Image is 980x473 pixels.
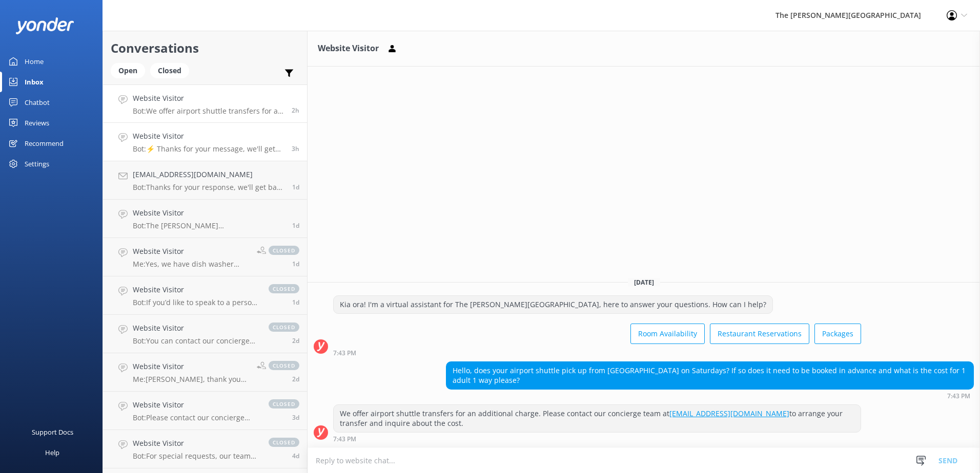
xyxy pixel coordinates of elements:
[133,93,284,104] h4: Website Visitor
[133,451,258,461] p: Bot: For special requests, our team would love to help create a memorable experience. Please cont...
[133,144,284,154] p: Bot: ⚡ Thanks for your message, we'll get back to you as soon as we can. You're also welcome to k...
[103,392,307,430] a: Website VisitorBot:Please contact our concierge team to arrange airport shuttle transfers. You ca...
[292,106,299,115] span: Sep 29 2025 07:43pm (UTC +13:00) Pacific/Auckland
[133,169,284,180] h4: [EMAIL_ADDRESS][DOMAIN_NAME]
[15,17,74,34] img: yonder-white-logo.png
[25,113,49,133] div: Reviews
[292,260,299,268] span: Sep 28 2025 07:35am (UTC +13:00) Pacific/Auckland
[446,362,973,389] div: Hello, does your airport shuttle pick up from [GEOGRAPHIC_DATA] on Saturdays? If so does it need ...
[25,133,64,154] div: Recommend
[630,324,705,344] button: Room Availability
[25,51,44,72] div: Home
[334,405,861,432] div: We offer airport shuttle transfers for an additional charge. Please contact our concierge team at...
[292,413,299,422] span: Sep 25 2025 11:43pm (UTC +13:00) Pacific/Auckland
[111,63,145,78] div: Open
[292,221,299,230] span: Sep 28 2025 05:24pm (UTC +13:00) Pacific/Auckland
[269,322,299,332] span: closed
[25,72,44,92] div: Inbox
[32,422,73,442] div: Support Docs
[103,123,307,161] a: Website VisitorBot:⚡ Thanks for your message, we'll get back to you as soon as we can. You're als...
[103,161,307,200] a: [EMAIL_ADDRESS][DOMAIN_NAME]Bot:Thanks for your response, we'll get back to you as soon as we can...
[628,278,660,287] span: [DATE]
[292,144,299,153] span: Sep 29 2025 06:36pm (UTC +13:00) Pacific/Auckland
[292,298,299,307] span: Sep 27 2025 11:00pm (UTC +13:00) Pacific/Auckland
[103,276,307,315] a: Website VisitorBot:If you’d like to speak to a person on the The [PERSON_NAME] team, please call ...
[133,106,284,116] p: Bot: We offer airport shuttle transfers for an additional charge. Please contact our concierge te...
[333,435,861,442] div: Sep 29 2025 07:43pm (UTC +13:00) Pacific/Auckland
[150,63,189,78] div: Closed
[269,399,299,408] span: closed
[133,183,284,192] p: Bot: Thanks for your response, we'll get back to you as soon as we can during opening hours.
[133,131,284,142] h4: Website Visitor
[333,350,356,356] strong: 7:43 PM
[133,260,249,269] p: Me: Yes, we have dish washer detergent for our guests
[25,92,50,113] div: Chatbot
[318,42,379,55] h3: Website Visitor
[133,361,249,372] h4: Website Visitor
[45,442,59,463] div: Help
[150,64,194,76] a: Closed
[814,324,861,344] button: Packages
[133,246,249,257] h4: Website Visitor
[25,154,49,174] div: Settings
[103,315,307,353] a: Website VisitorBot:You can contact our concierge service for assistance with reservations, activi...
[133,399,258,411] h4: Website Visitor
[269,284,299,293] span: closed
[669,408,789,418] a: [EMAIL_ADDRESS][DOMAIN_NAME]
[103,84,307,123] a: Website VisitorBot:We offer airport shuttle transfers for an additional charge. Please contact ou...
[133,207,284,219] h4: Website Visitor
[292,375,299,383] span: Sep 26 2025 10:42pm (UTC +13:00) Pacific/Auckland
[103,200,307,238] a: Website VisitorBot:The [PERSON_NAME][GEOGRAPHIC_DATA] offers stunning wedding event facilities an...
[111,38,299,58] h2: Conversations
[947,393,970,399] strong: 7:43 PM
[133,413,258,422] p: Bot: Please contact our concierge team to arrange airport shuttle transfers. You can reach them a...
[133,322,258,334] h4: Website Visitor
[269,246,299,255] span: closed
[133,438,258,449] h4: Website Visitor
[333,349,861,356] div: Sep 29 2025 07:43pm (UTC +13:00) Pacific/Auckland
[111,64,150,76] a: Open
[133,298,258,307] p: Bot: If you’d like to speak to a person on the The [PERSON_NAME] team, please call [PHONE_NUMBER]...
[103,430,307,468] a: Website VisitorBot:For special requests, our team would love to help create a memorable experienc...
[710,324,809,344] button: Restaurant Reservations
[269,361,299,370] span: closed
[103,238,307,276] a: Website VisitorMe:Yes, we have dish washer detergent for our guestsclosed1d
[133,284,258,295] h4: Website Visitor
[133,375,249,384] p: Me: [PERSON_NAME], thank you for reaching out to [GEOGRAPHIC_DATA]. We can send it to you via ema...
[292,183,299,191] span: Sep 28 2025 09:34pm (UTC +13:00) Pacific/Auckland
[133,336,258,346] p: Bot: You can contact our concierge service for assistance with reservations, activities, or speci...
[446,392,974,399] div: Sep 29 2025 07:43pm (UTC +13:00) Pacific/Auckland
[334,296,772,313] div: Kia ora! I'm a virtual assistant for The [PERSON_NAME][GEOGRAPHIC_DATA], here to answer your ques...
[133,221,284,230] p: Bot: The [PERSON_NAME][GEOGRAPHIC_DATA] offers stunning wedding event facilities and exclusive He...
[333,436,356,442] strong: 7:43 PM
[269,438,299,447] span: closed
[292,336,299,345] span: Sep 27 2025 11:39am (UTC +13:00) Pacific/Auckland
[292,451,299,460] span: Sep 25 2025 08:10pm (UTC +13:00) Pacific/Auckland
[103,353,307,392] a: Website VisitorMe:[PERSON_NAME], thank you for reaching out to [GEOGRAPHIC_DATA]. We can send it ...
